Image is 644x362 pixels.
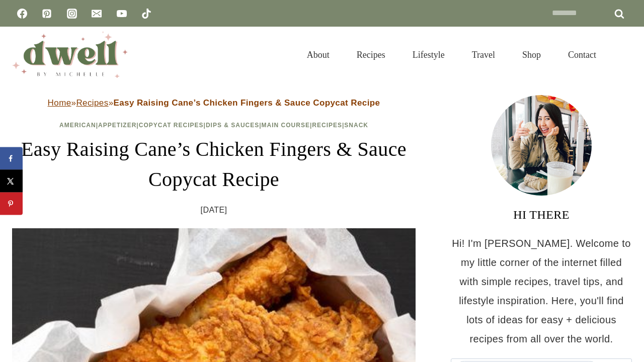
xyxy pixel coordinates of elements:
a: YouTube [112,4,132,24]
a: About [293,37,343,72]
a: Appetizer [98,122,136,129]
time: [DATE] [201,203,227,218]
strong: Easy Raising Cane’s Chicken Fingers & Sauce Copycat Recipe [113,98,380,108]
a: Email [87,4,107,24]
h1: Easy Raising Cane’s Chicken Fingers & Sauce Copycat Recipe [12,134,416,195]
img: DWELL by michelle [12,32,128,78]
a: Shop [509,37,554,72]
h3: HI THERE [451,206,632,224]
p: Hi! I'm [PERSON_NAME]. Welcome to my little corner of the internet filled with simple recipes, tr... [451,234,632,348]
a: Dips & Sauces [206,122,259,129]
span: » » [48,98,380,108]
a: Home [48,98,71,108]
a: Pinterest [37,4,57,24]
a: TikTok [136,4,156,24]
button: View Search Form [615,46,632,63]
nav: Primary Navigation [293,37,610,72]
a: Recipes [76,98,108,108]
a: Contact [554,37,610,72]
span: | | | | | | [59,122,368,129]
a: Main Course [262,122,310,129]
a: Recipes [343,37,399,72]
a: Instagram [62,4,82,24]
a: Lifestyle [399,37,458,72]
a: Travel [458,37,509,72]
a: Copycat Recipes [139,122,204,129]
a: Snack [344,122,368,129]
a: American [59,122,96,129]
a: Recipes [312,122,342,129]
a: Facebook [12,4,32,24]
